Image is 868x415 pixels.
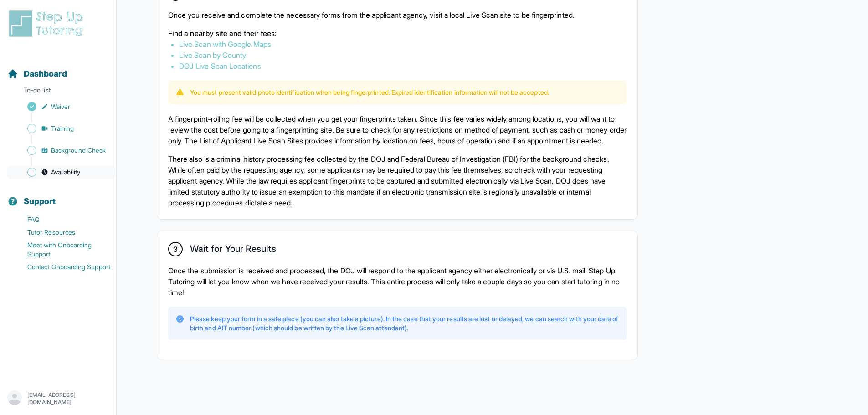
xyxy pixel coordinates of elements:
a: Training [7,122,116,135]
img: logo [7,9,88,38]
button: Dashboard [4,53,113,84]
button: [EMAIL_ADDRESS][DOMAIN_NAME] [7,390,109,407]
span: Dashboard [24,67,67,80]
span: Waiver [51,102,70,111]
a: Contact Onboarding Support [7,261,116,273]
p: There also is a criminal history processing fee collected by the DOJ and Federal Bureau of Invest... [168,154,627,208]
span: Background Check [51,146,106,155]
p: Once you receive and complete the necessary forms from the applicant agency, visit a local Live S... [168,10,627,20]
p: To-do list [4,86,113,98]
a: Background Check [7,144,116,157]
p: A fingerprint-rolling fee will be collected when you get your fingerprints taken. Since this fee ... [168,113,627,146]
a: Dashboard [7,67,67,80]
span: Training [51,124,74,133]
button: Support [4,180,113,211]
p: Please keep your form in a safe place (you can also take a picture). In the case that your result... [190,314,619,333]
span: 3 [173,244,178,255]
h2: Wait for Your Results [190,243,276,258]
a: Availability [7,166,116,179]
a: Live Scan by County [179,51,246,60]
a: Tutor Resources [7,226,116,239]
p: Once the submission is received and processed, the DOJ will respond to the applicant agency eithe... [168,265,627,298]
span: Availability [51,168,80,177]
a: Live Scan with Google Maps [179,40,271,49]
p: [EMAIL_ADDRESS][DOMAIN_NAME] [27,391,109,406]
p: Find a nearby site and their fees: [168,28,627,39]
a: DOJ Live Scan Locations [179,61,261,71]
a: Meet with Onboarding Support [7,239,116,261]
a: FAQ [7,213,116,226]
p: You must present valid photo identification when being fingerprinted. Expired identification info... [190,88,549,97]
a: Waiver [7,100,116,113]
span: Support [24,195,56,208]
